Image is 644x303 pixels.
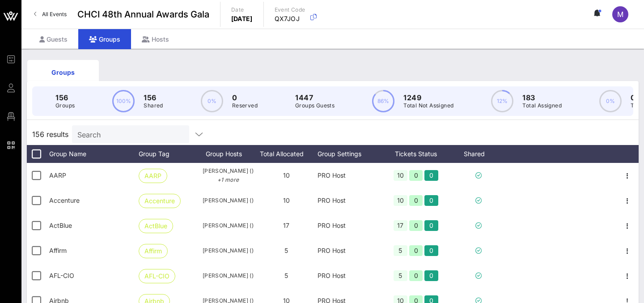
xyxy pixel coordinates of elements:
p: 0 [232,92,258,103]
p: 156 [55,92,75,103]
span: CHCI 48th Annual Awards Gala [77,8,209,21]
div: 0 [424,220,438,231]
div: Group Settings [318,145,380,163]
span: Accenture [144,194,175,208]
div: 10 [394,195,407,206]
span: 10 [283,196,290,204]
div: 5 [394,245,407,256]
div: 10 [394,170,407,181]
span: Affirm [144,244,162,258]
div: PRO Host [318,263,380,288]
span: AFL-CIO [144,269,169,283]
span: AARP [144,169,161,183]
div: 0 [424,170,438,181]
span: ActBlue [49,222,72,229]
span: [PERSON_NAME] () [201,196,255,205]
p: Date [231,5,253,14]
div: Tickets Status [380,145,452,163]
div: Shared [452,145,505,163]
div: 17 [394,220,407,231]
span: AFL-CIO [49,272,74,279]
span: AARP [49,171,66,179]
span: 10 [283,171,290,179]
p: 1249 [403,92,453,103]
p: Shared [144,101,163,110]
div: PRO Host [318,188,380,213]
p: 183 [522,92,562,103]
span: [PERSON_NAME] () [201,246,255,255]
div: 0 [409,270,423,281]
div: 0 [409,170,423,181]
span: 5 [284,272,288,279]
div: Group Name [49,145,139,163]
p: 156 [144,92,163,103]
span: [PERSON_NAME] () [201,166,255,184]
p: 1447 [295,92,335,103]
p: +1 more [201,175,255,184]
div: 0 [424,245,438,256]
div: 0 [409,195,423,206]
span: Affirm [49,247,67,254]
span: 5 [284,247,288,254]
p: Event Code [275,5,305,14]
div: 0 [424,195,438,206]
div: Total Allocated [255,145,318,163]
div: Guests [29,29,78,49]
div: Hosts [131,29,180,49]
div: Groups [34,68,92,77]
div: PRO Host [318,163,380,188]
div: Groups [78,29,131,49]
p: Groups Guests [295,101,335,110]
p: Groups [55,101,75,110]
span: [PERSON_NAME] () [201,271,255,280]
p: QX7JOJ [275,14,305,23]
div: PRO Host [318,213,380,238]
span: 17 [283,222,289,229]
span: All Events [42,11,67,17]
a: All Events [29,7,72,21]
p: Reserved [232,101,258,110]
div: PRO Host [318,238,380,263]
span: m [617,10,623,19]
div: 0 [409,245,423,256]
span: 156 results [32,129,68,140]
div: 5 [394,270,407,281]
p: Total Assigned [522,101,562,110]
p: [DATE] [231,14,253,23]
div: 0 [409,220,423,231]
div: m [612,6,628,22]
p: Total Not Assigned [403,101,453,110]
span: Accenture [49,196,80,204]
span: [PERSON_NAME] () [201,221,255,230]
div: 0 [424,270,438,281]
div: Group Tag [139,145,201,163]
span: ActBlue [144,219,167,233]
div: Group Hosts [201,145,255,163]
